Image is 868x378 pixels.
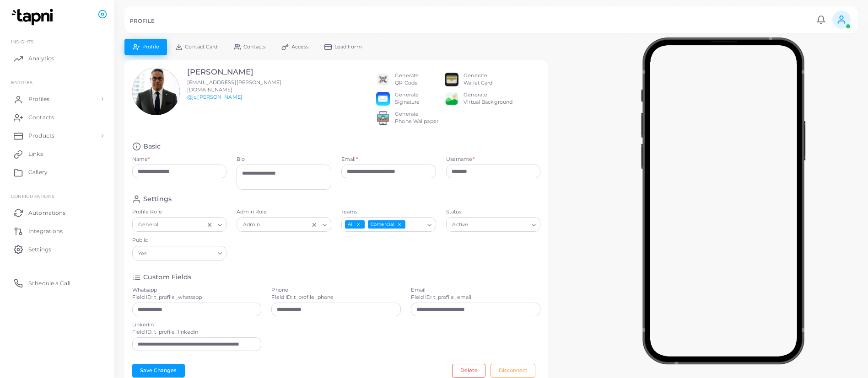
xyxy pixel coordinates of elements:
button: Clear Selected [206,221,213,229]
div: Search for option [132,246,227,261]
div: Search for option [446,217,541,232]
label: Name [132,156,150,163]
span: ENTITIES [11,80,32,85]
h4: Basic [143,142,161,151]
span: Contacts [243,44,265,49]
label: Phone Field ID: t_profile_phone [271,287,334,301]
label: Whatsapp Field ID: t_profile_whatsapp [132,287,202,301]
h3: [PERSON_NAME] [187,68,297,77]
span: General [137,220,160,230]
input: Search for option [470,220,528,230]
a: Gallery [7,163,108,181]
button: Clear Selected [311,221,318,229]
div: Search for option [341,217,436,232]
button: Deselect All [356,221,362,228]
span: All [345,220,365,229]
div: Search for option [237,217,331,232]
label: Email [341,156,358,163]
a: Profiles [7,90,108,108]
input: Search for option [262,220,309,230]
a: Analytics [7,49,108,68]
a: @jc.[PERSON_NAME] [187,94,243,100]
span: Yes [137,249,148,258]
h4: Settings [143,195,172,203]
a: Automations [7,203,108,222]
button: Save Changes [132,364,185,378]
span: Access [291,44,309,49]
span: Lead Form [334,44,362,49]
img: phone-mock.b55596b7.png [641,37,805,364]
div: Search for option [132,217,227,232]
button: Disconnect [491,364,535,378]
label: Public [132,237,227,244]
button: Delete [452,364,485,378]
span: [EMAIL_ADDRESS][PERSON_NAME][DOMAIN_NAME] [187,79,281,93]
input: Search for option [149,248,214,258]
h5: PROFILE [129,18,155,24]
a: Products [7,127,108,145]
div: Generate Signature [395,91,420,106]
span: Configurations [11,193,54,199]
div: Generate Virtual Background [464,91,512,106]
div: Generate QR Code [395,72,419,87]
label: Teams [341,208,436,216]
h4: Custom Fields [143,273,191,282]
a: Schedule a Call [7,274,108,292]
span: Active [451,220,469,230]
div: Generate Phone Wallpaper [395,111,438,125]
img: email.png [376,92,390,106]
label: Admin Role [237,208,331,216]
a: Contacts [7,108,108,127]
span: Contacts [28,113,54,122]
img: logo [8,9,59,26]
span: INSIGHTS [11,39,33,44]
a: Integrations [7,222,108,240]
label: Linkedin Field ID: t_profile_linkedin [132,321,199,336]
span: Schedule a Call [28,279,70,287]
span: Links [28,150,43,158]
span: Admin [242,220,261,230]
img: 522fc3d1c3555ff804a1a379a540d0107ed87845162a92721bf5e2ebbcc3ae6c.png [376,111,390,125]
span: Contact Card [185,44,217,49]
span: Integrations [28,227,63,235]
span: Automations [28,209,65,217]
div: Generate Wallet Card [464,72,492,87]
span: Comercial [368,220,405,229]
img: qr2.png [376,73,390,86]
span: Products [28,132,54,140]
label: Email Field ID: t_profile_email [411,287,471,301]
a: Links [7,145,108,163]
span: Profiles [28,95,49,103]
a: Settings [7,240,108,258]
input: Search for option [161,220,204,230]
span: Settings [28,245,51,254]
img: apple-wallet.png [445,73,458,86]
img: e64e04433dee680bcc62d3a6779a8f701ecaf3be228fb80ea91b313d80e16e10.png [445,92,458,106]
input: Search for option [406,220,424,230]
label: Profile Role [132,208,227,216]
span: Analytics [28,54,54,63]
label: Username [446,156,474,163]
button: Deselect Comercial [396,221,403,228]
label: Bio [237,156,331,163]
span: Profile [142,44,159,49]
span: Gallery [28,168,48,176]
label: Status [446,208,541,216]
